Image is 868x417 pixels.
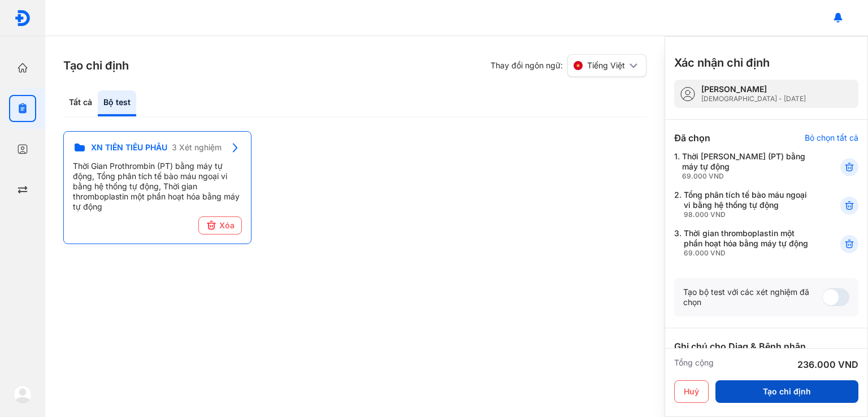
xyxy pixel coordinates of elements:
[715,380,858,403] button: Tạo chỉ định
[805,133,858,143] div: Bỏ chọn tất cả
[682,172,813,181] div: 69.000 VND
[14,385,32,403] img: logo
[63,90,98,116] div: Tất cả
[684,210,813,219] div: 98.000 VND
[73,161,242,212] div: Thời Gian Prothrombin (PT) bằng máy tự động, Tổng phân tích tế bào máu ngoại vi bằng hệ thống tự ...
[98,90,136,116] div: Bộ test
[198,216,242,234] button: Xóa
[674,228,813,258] div: 3.
[674,151,813,181] div: 1.
[14,10,31,27] img: logo
[684,249,813,258] div: 69.000 VND
[674,358,714,371] div: Tổng cộng
[674,380,709,403] button: Huỷ
[674,340,858,353] div: Ghi chú cho Diag & Bệnh nhân
[91,142,167,153] span: XN TIỀN TIỂU PHẪU
[684,228,813,258] div: Thời gian thromboplastin một phần hoạt hóa bằng máy tự động
[684,190,813,219] div: Tổng phân tích tế bào máu ngoại vi bằng hệ thống tự động
[701,94,806,103] div: [DEMOGRAPHIC_DATA] - [DATE]
[683,287,822,307] div: Tạo bộ test với các xét nghiệm đã chọn
[674,131,710,145] div: Đã chọn
[682,151,813,181] div: Thời [PERSON_NAME] (PT) bằng máy tự động
[172,142,222,153] span: 3 Xét nghiệm
[701,84,806,94] div: [PERSON_NAME]
[674,55,770,71] h3: Xác nhận chỉ định
[219,220,235,231] span: Xóa
[674,190,813,219] div: 2.
[63,58,129,73] h3: Tạo chỉ định
[797,358,858,371] div: 236.000 VND
[587,60,625,71] span: Tiếng Việt
[491,54,646,77] div: Thay đổi ngôn ngữ:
